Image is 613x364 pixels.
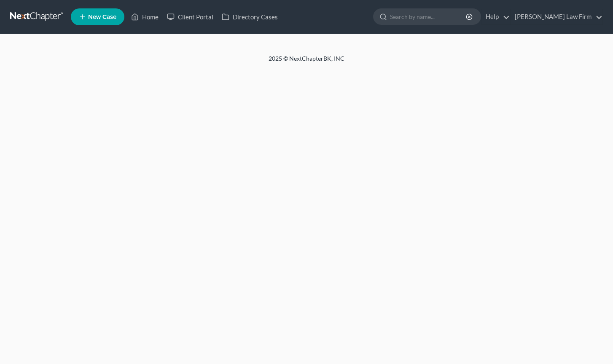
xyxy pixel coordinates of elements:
input: Search by name... [390,9,467,24]
div: 2025 © NextChapterBK, INC [66,54,547,70]
a: Directory Cases [218,9,282,24]
a: Home [127,9,163,24]
a: Client Portal [163,9,218,24]
a: [PERSON_NAME] Law Firm [511,9,602,24]
a: Help [481,9,510,24]
span: New Case [88,14,116,20]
